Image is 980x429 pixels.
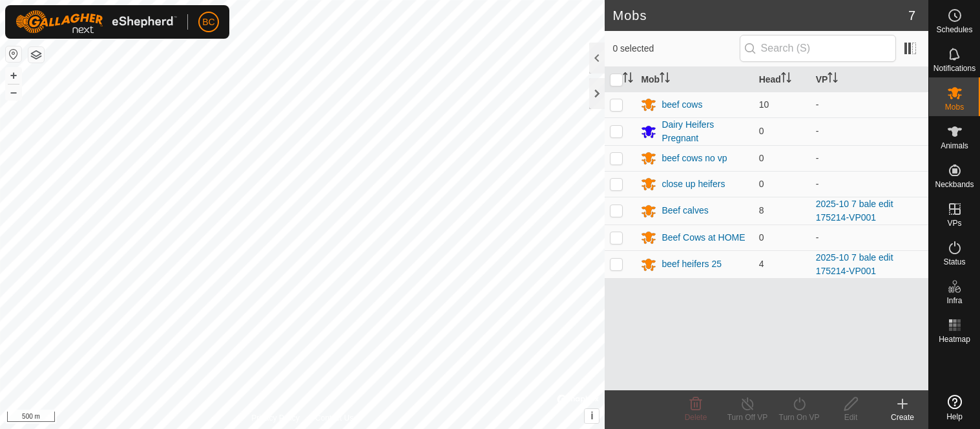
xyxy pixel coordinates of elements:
[722,412,773,423] div: Turn Off VP
[16,10,177,34] img: Gallagher Logo
[662,231,745,244] div: Beef Cows at HOME
[935,181,974,188] span: Neckbands
[946,297,962,304] span: Infra
[754,67,811,92] th: Head
[759,126,764,136] span: 0
[612,8,908,23] h2: Mobs
[929,390,980,426] a: Help
[828,74,838,85] p-sorticon: Activate to sort
[781,74,791,85] p-sorticon: Activate to sort
[759,259,764,269] span: 4
[759,205,764,215] span: 8
[202,15,214,29] span: BC
[811,145,928,171] td: -
[773,412,825,423] div: Turn On VP
[6,85,21,100] button: –
[685,413,707,422] span: Delete
[877,412,928,423] div: Create
[662,118,748,145] div: Dairy Heifers Pregnant
[816,199,893,223] a: 2025-10 7 bale edit 175214-VP001
[811,67,928,92] th: VP
[811,92,928,117] td: -
[811,117,928,145] td: -
[315,412,353,424] a: Contact Us
[811,224,928,250] td: -
[908,6,915,25] span: 7
[662,152,727,165] div: beef cows no vp
[759,153,764,163] span: 0
[662,98,702,112] div: beef cows
[662,204,708,217] div: Beef calves
[6,46,21,62] button: Reset Map
[28,47,44,63] button: Map Layers
[662,257,722,271] div: beef heifers 25
[933,65,975,72] span: Notifications
[612,42,739,55] span: 0 selected
[816,252,893,276] a: 2025-10 7 bale edit 175214-VP001
[943,258,965,266] span: Status
[825,412,877,423] div: Edit
[660,74,670,85] p-sorticon: Activate to sort
[946,413,963,421] span: Help
[936,26,972,34] span: Schedules
[6,68,21,83] button: +
[945,103,964,111] span: Mobs
[623,74,633,85] p-sorticon: Activate to sort
[759,232,764,243] span: 0
[811,171,928,197] td: -
[585,409,599,423] button: i
[740,35,896,62] input: Search (S)
[939,335,970,343] span: Heatmap
[662,177,725,191] div: close up heifers
[947,219,961,227] span: VPs
[759,179,764,189] span: 0
[590,410,593,421] span: i
[941,142,968,150] span: Animals
[636,67,753,92] th: Mob
[251,412,300,424] a: Privacy Policy
[759,99,769,110] span: 10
